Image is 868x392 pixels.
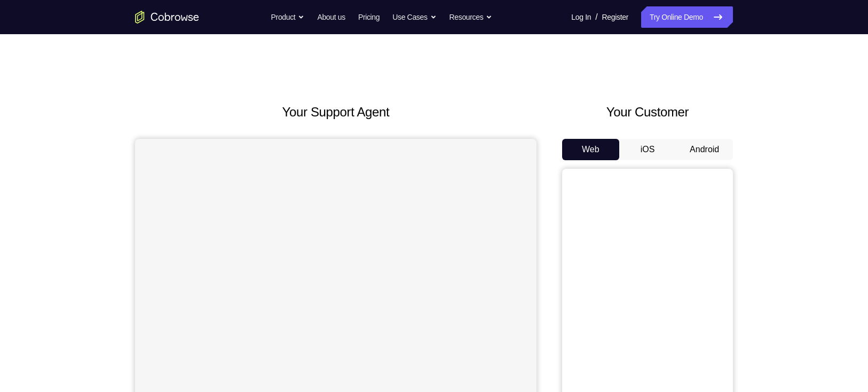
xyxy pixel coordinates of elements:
a: Go to the home page [135,11,199,23]
a: Log In [571,6,591,28]
button: Resources [449,6,493,28]
button: Android [676,139,733,160]
button: iOS [619,139,676,160]
a: Register [602,6,628,28]
button: Use Cases [392,6,436,28]
button: Web [562,139,619,160]
a: Try Online Demo [641,6,733,28]
a: About us [317,6,345,28]
h2: Your Support Agent [135,103,536,122]
button: Product [271,6,305,28]
h2: Your Customer [562,103,733,122]
a: Pricing [358,6,380,28]
span: / [595,11,597,23]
